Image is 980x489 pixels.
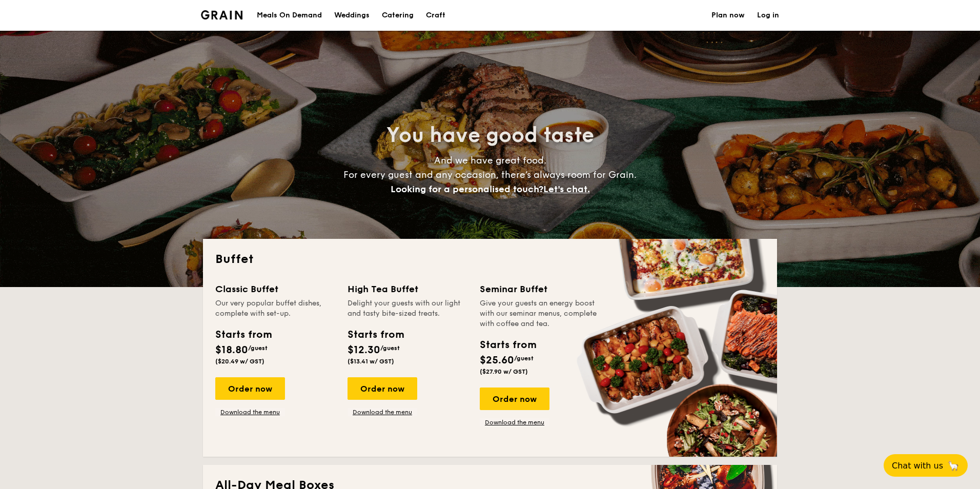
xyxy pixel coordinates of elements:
div: Order now [348,377,417,400]
div: Starts from [480,337,536,353]
span: /guest [514,355,534,362]
span: ($27.90 w/ GST) [480,368,528,375]
div: Classic Buffet [215,282,335,296]
span: $12.30 [348,344,380,356]
div: Our very popular buffet dishes, complete with set-up. [215,298,335,319]
h2: Buffet [215,251,765,268]
div: Give your guests an energy boost with our seminar menus, complete with coffee and tea. [480,298,600,329]
img: Grain [201,10,242,19]
span: Chat with us [892,461,943,471]
div: Starts from [215,327,271,342]
span: 🦙 [947,460,959,472]
span: And we have great food. For every guest and any occasion, there’s always room for Grain. [343,155,637,195]
div: Seminar Buffet [480,282,600,296]
a: Download the menu [348,408,417,416]
div: Starts from [348,327,403,342]
span: /guest [248,344,268,352]
div: Order now [480,388,549,410]
span: Looking for a personalised touch? [391,184,543,195]
span: Let's chat. [543,184,590,195]
div: Delight your guests with our light and tasty bite-sized treats. [348,298,467,319]
div: High Tea Buffet [348,282,467,296]
a: Download the menu [215,408,285,416]
div: Order now [215,377,285,400]
span: $18.80 [215,344,248,356]
span: /guest [380,344,400,352]
a: Logotype [201,10,242,19]
button: Chat with us🦙 [884,454,968,477]
span: ($20.49 w/ GST) [215,358,264,365]
a: Download the menu [480,418,549,426]
span: $25.60 [480,354,514,366]
span: ($13.41 w/ GST) [348,358,394,365]
span: You have good taste [386,123,594,148]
